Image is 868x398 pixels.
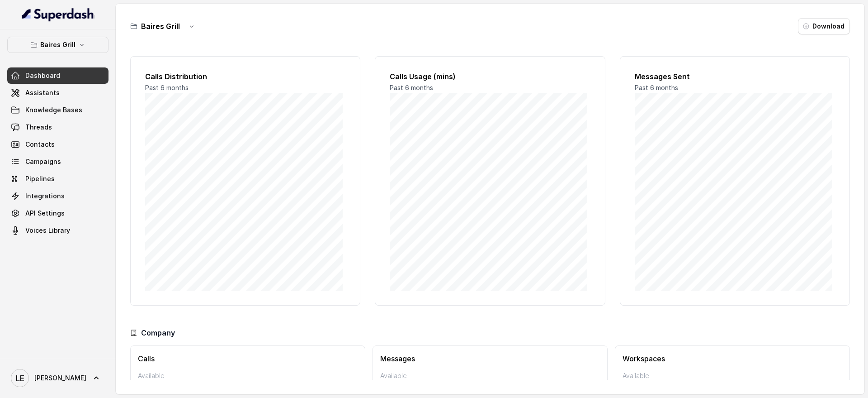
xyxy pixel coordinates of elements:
p: Available [380,371,600,380]
span: Knowledge Bases [25,105,82,115]
span: Past 6 months [390,84,433,91]
h3: Messages [380,353,600,364]
h2: Messages Sent [635,71,835,82]
a: API Settings [7,205,108,221]
p: Available [138,371,358,380]
a: Campaigns [7,153,108,170]
span: Assistants [25,88,60,97]
a: Contacts [7,136,108,153]
span: Integrations [25,192,65,201]
text: LE [16,374,24,383]
h2: Calls Usage (mins) [390,71,590,82]
p: Baires Grill [40,39,75,50]
span: API Settings [25,209,65,218]
a: Threads [7,119,108,135]
a: Assistants [7,85,108,101]
span: Past 6 months [635,84,678,91]
img: light.svg [22,7,94,22]
h3: Baires Grill [141,21,180,32]
a: Knowledge Bases [7,102,108,118]
h3: Workspaces [623,353,842,364]
button: Baires Grill [7,37,108,53]
a: Voices Library [7,222,108,239]
a: Integrations [7,188,108,204]
a: Pipelines [7,171,108,187]
span: Pipelines [25,174,55,183]
span: Campaigns [25,157,61,166]
span: [PERSON_NAME] [34,374,86,383]
span: Voices Library [25,226,70,235]
span: Dashboard [25,71,60,80]
span: Threads [25,123,52,132]
h2: Calls Distribution [145,71,345,82]
a: [PERSON_NAME] [7,365,108,391]
span: Contacts [25,140,55,149]
p: Available [623,371,842,380]
button: Download [798,18,850,34]
span: Past 6 months [145,84,189,91]
h3: Company [141,327,175,338]
h3: Calls [138,353,358,364]
a: Dashboard [7,67,108,84]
